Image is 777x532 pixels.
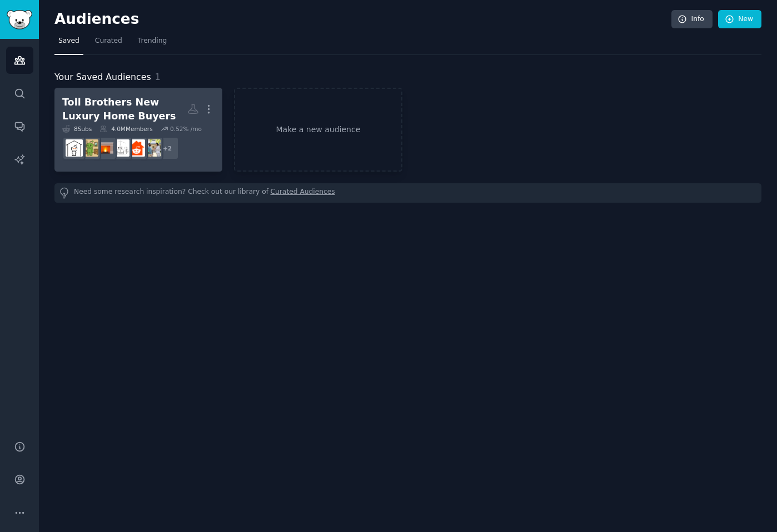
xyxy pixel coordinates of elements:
h2: Audiences [54,11,671,28]
span: Curated [95,36,122,46]
img: RealEstate [66,139,83,157]
div: Toll Brothers New Luxury Home Buyers [62,96,187,123]
span: Saved [58,36,79,46]
a: Toll Brothers New Luxury Home Buyers8Subs4.0MMembers0.52% /mo+2realtorsRealEstateAdviceInteriorDe... [54,88,222,172]
span: Trending [138,36,167,46]
a: Make a new audience [234,88,402,172]
div: Need some research inspiration? Check out our library of [54,183,761,203]
a: Trending [134,32,171,55]
a: Curated [91,32,126,55]
a: Info [671,10,713,29]
a: Curated Audiences [271,187,335,199]
img: interiordesignideas [97,139,114,157]
div: 8 Sub s [62,125,92,133]
img: InteriorDesignAdvice [81,139,98,157]
div: 4.0M Members [99,125,152,133]
img: GummySearch logo [7,10,32,29]
img: RealEstateAdvice [128,139,145,157]
img: InteriorDesign [112,139,129,157]
div: + 2 [156,137,179,160]
div: 0.52 % /mo [170,125,202,133]
span: 1 [155,72,161,82]
a: Saved [54,32,83,55]
img: realtors [143,139,161,157]
span: Your Saved Audiences [54,71,151,84]
a: New [718,10,761,29]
